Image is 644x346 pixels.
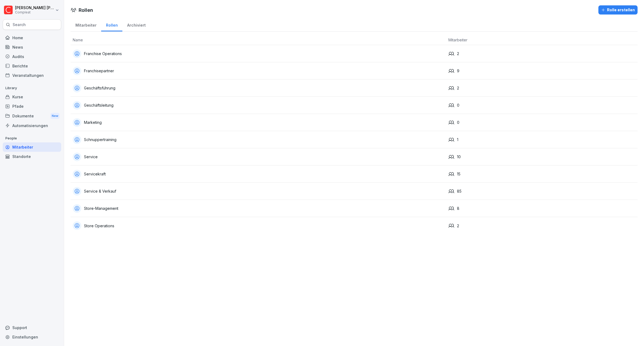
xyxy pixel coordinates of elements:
[71,35,446,45] th: Name
[73,101,444,110] div: Geschäftsleitung
[3,84,61,92] p: Library
[122,18,150,31] a: Archiviert
[3,152,61,161] a: Standorte
[3,111,61,121] div: Dokumente
[73,118,444,127] div: Marketing
[79,6,93,14] h1: Rollen
[3,142,61,152] a: Mitarbeiter
[3,121,61,130] a: Automatisierungen
[3,52,61,61] a: Audits
[73,84,444,92] div: Geschäftsführung
[73,187,444,196] div: Service & Verkauf
[73,204,444,213] div: Store-Management
[598,5,638,15] button: Rolle erstellen
[73,135,444,144] div: Schnuppertraining
[73,67,444,75] div: Franchisepartner
[3,61,61,71] a: Berichte
[3,33,61,42] a: Home
[73,221,444,230] div: Store Operations
[3,134,61,143] p: People
[73,153,444,161] div: Service
[50,113,60,119] div: New
[448,68,635,74] div: 9
[15,10,54,14] p: Compleat
[448,154,635,160] div: 10
[101,18,122,31] a: Rollen
[3,71,61,80] a: Veranstaltungen
[448,85,635,91] div: 2
[73,49,444,58] div: Franchise Operations
[3,102,61,111] a: Pfade
[3,92,61,102] a: Kurse
[73,170,444,178] div: Servicekraft
[71,18,101,31] a: Mitarbeiter
[446,35,638,45] th: Mitarbeiter
[448,223,635,229] div: 2
[13,22,26,27] p: Search
[3,42,61,52] a: News
[448,102,635,108] div: 0
[15,6,54,10] p: [PERSON_NAME] [PERSON_NAME]
[448,51,635,57] div: 2
[448,206,635,211] div: 8
[601,7,635,13] div: Rolle erstellen
[448,120,635,125] div: 0
[3,332,61,342] a: Einstellungen
[448,171,635,177] div: 15
[3,111,61,121] a: DokumenteNew
[448,137,635,143] div: 1
[3,323,61,332] div: Support
[448,188,635,194] div: 85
